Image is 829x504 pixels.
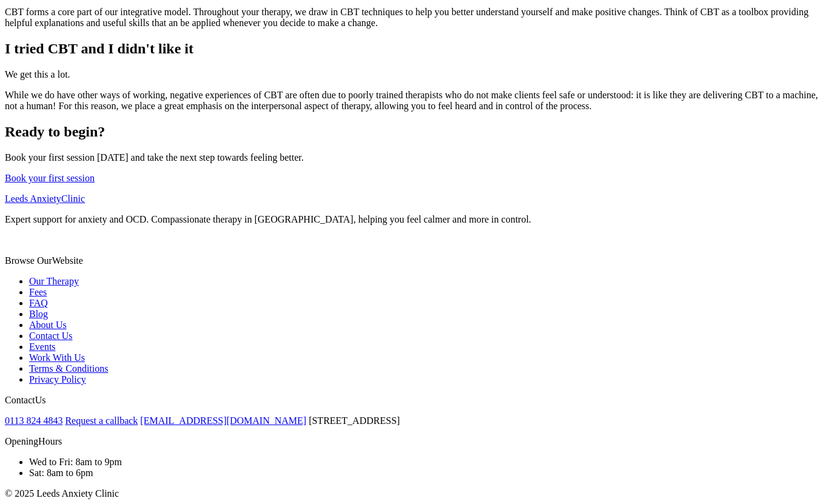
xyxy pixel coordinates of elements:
p: Us [5,395,824,406]
a: Request a callback [65,415,138,426]
p: Expert support for anxiety and OCD. Compassionate therapy in [GEOGRAPHIC_DATA], helping you feel ... [5,214,824,225]
a: Work With Us [29,352,85,363]
a: Our Therapy [29,276,79,286]
p: We get this a lot. [5,69,824,80]
li: Wed to Fri: 8am to 9pm [29,457,824,468]
span: Contact [5,395,35,405]
a: [EMAIL_ADDRESS][DOMAIN_NAME] [140,415,306,426]
h2: Ready to begin? [5,124,824,140]
a: Events [29,341,56,352]
p: While we do have other ways of working, negative experiences of CBT are often due to poorly train... [5,90,824,112]
a: Blog [29,309,48,319]
a: Book your first session [5,173,95,183]
a: Leeds AnxietyClinic [5,193,85,204]
p: CBT forms a core part of our integrative model. Throughout your therapy, we draw in CBT technique... [5,7,824,29]
span: Browse Our [5,255,52,266]
span: Clinic [61,193,85,204]
span: [STREET_ADDRESS] [309,415,400,426]
div: © 2025 Leeds Anxiety Clinic [5,488,824,499]
a: About Us [29,320,67,330]
a: 0113 824 4843 [5,415,62,426]
a: Privacy Policy [29,374,86,385]
a: Contact Us [29,331,73,341]
a: Fees [29,287,47,297]
a: Terms & Conditions [29,363,108,374]
h2: I tried CBT and I didn't like it [5,41,824,57]
p: Website [5,255,824,266]
li: Sat: 8am to 6pm [29,468,824,479]
a: FAQ [29,298,48,308]
p: Hours [5,436,824,447]
span: Opening [5,436,38,446]
p: Book your first session [DATE] and take the next step towards feeling better. [5,152,824,163]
